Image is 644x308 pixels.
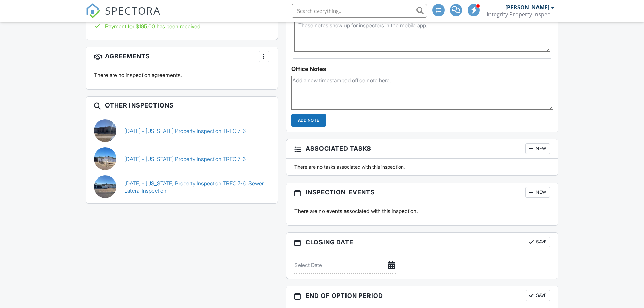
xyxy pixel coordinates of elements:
a: [DATE] - [US_STATE] Property Inspection TREC 7-6 [124,127,246,135]
span: End of Option Period [306,291,383,300]
a: [DATE] - [US_STATE] Property Inspection TREC 7-6, Sewer Lateral Inspection [124,180,269,195]
div: New [525,187,550,198]
a: SPECTORA [86,9,161,23]
p: There are no inspection agreements. [94,71,269,79]
div: Integrity Property Inspections [487,11,554,18]
div: New [525,143,550,154]
input: Select Date [294,257,396,274]
span: Closing date [306,238,353,247]
button: Save [526,237,550,247]
span: Inspection [306,188,346,197]
h3: Other Inspections [86,97,278,114]
div: Office Notes [291,66,553,72]
input: Search everything... [292,4,427,18]
div: Payment for $195.00 has been received. [94,23,269,30]
h3: Agreements [86,47,278,66]
div: There are no tasks associated with this inspection. [290,164,554,170]
input: Add Note [291,114,326,127]
span: Associated Tasks [306,144,371,153]
div: [PERSON_NAME] [505,4,549,11]
button: Save [526,290,550,301]
span: SPECTORA [105,3,161,18]
p: There are no events associated with this inspection. [294,207,550,215]
a: [DATE] - [US_STATE] Property Inspection TREC 7-6 [124,155,246,163]
img: The Best Home Inspection Software - Spectora [86,3,100,18]
span: Events [349,188,375,197]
